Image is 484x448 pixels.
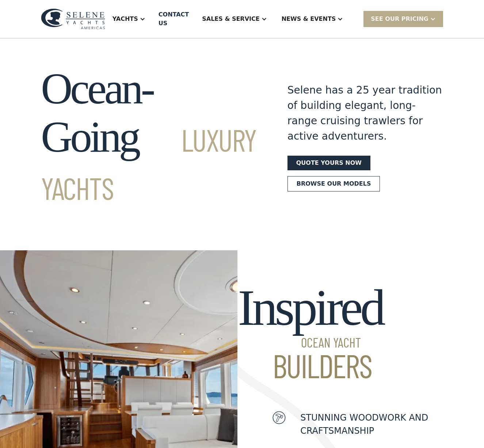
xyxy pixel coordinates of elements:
[371,15,428,23] div: SEE Our Pricing
[41,8,105,29] img: logo
[159,10,189,28] div: Contact US
[287,176,380,191] a: Browse our models
[195,4,274,34] div: Sales & Service
[238,280,383,382] h2: Inspired
[41,121,256,206] span: Luxury Yachts
[287,83,443,144] div: Selene has a 25 year tradition of building elegant, long-range cruising trawlers for active adven...
[113,15,138,23] div: Yachts
[238,336,383,349] span: Ocean Yacht
[202,15,259,23] div: Sales & Service
[41,65,261,209] h1: Ocean-Going
[300,411,484,437] p: Stunning woodwork and craftsmanship
[287,156,370,170] a: Quote yours now
[105,4,153,34] div: Yachts
[363,11,443,27] div: SEE Our Pricing
[282,15,336,23] div: News & EVENTS
[238,349,383,382] span: Builders
[274,4,351,34] div: News & EVENTS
